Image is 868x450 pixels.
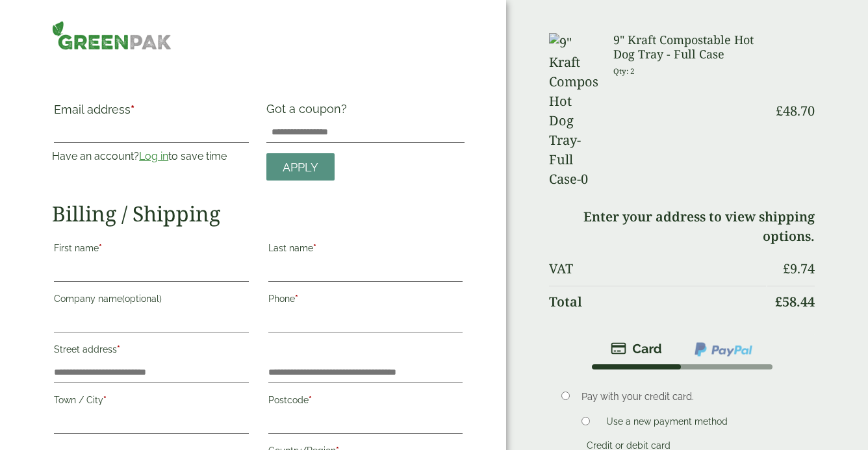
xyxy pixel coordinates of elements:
[54,340,249,362] label: Street address
[613,66,635,76] small: Qty: 2
[52,21,171,50] img: GreenPak Supplies
[117,344,120,355] abbr: required
[775,293,815,310] bdi: 58.44
[268,290,463,312] label: Phone
[776,102,783,119] span: £
[139,150,168,162] a: Log in
[131,103,134,116] abbr: required
[54,391,249,413] label: Town / City
[266,153,335,181] a: Apply
[775,293,782,310] span: £
[52,149,251,164] p: Have an account? to save time
[549,253,766,284] th: VAT
[99,243,102,253] abbr: required
[601,416,733,431] label: Use a new payment method
[613,33,766,61] h3: 9" Kraft Compostable Hot Dog Tray - Full Case
[54,104,249,122] label: Email address
[611,341,662,356] img: stripe.png
[268,239,463,261] label: Last name
[268,391,463,413] label: Postcode
[122,294,162,304] span: (optional)
[783,260,815,277] bdi: 9.74
[581,390,796,404] p: Pay with your credit card.
[54,239,249,261] label: First name
[783,260,790,277] span: £
[283,160,318,175] span: Apply
[549,33,597,189] img: 9" Kraft Compostable Hot Dog Tray-Full Case-0
[693,341,754,358] img: ppcp-gateway.png
[266,102,352,122] label: Got a coupon?
[776,102,815,119] bdi: 48.70
[295,294,298,304] abbr: required
[103,395,107,405] abbr: required
[313,243,316,253] abbr: required
[52,201,465,226] h2: Billing / Shipping
[549,286,766,318] th: Total
[54,290,249,312] label: Company name
[549,201,815,252] td: Enter your address to view shipping options.
[309,395,312,405] abbr: required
